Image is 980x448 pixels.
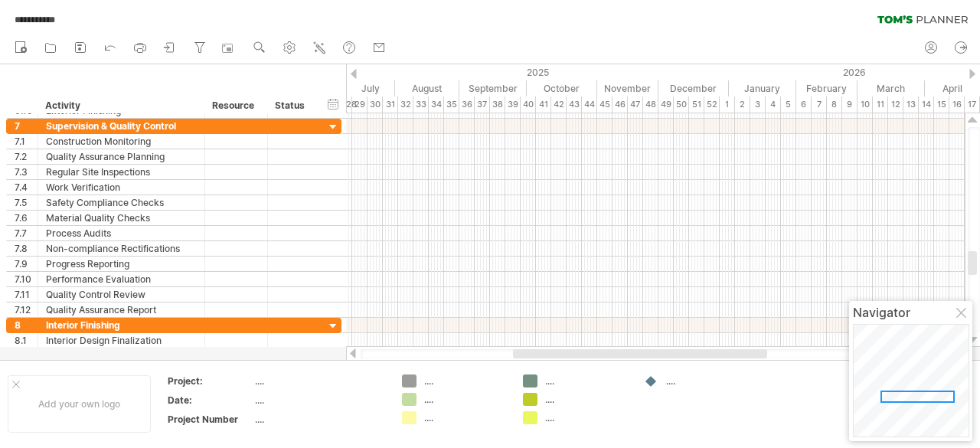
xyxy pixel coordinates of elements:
div: .... [424,393,508,406]
div: 52 [704,96,720,113]
div: Navigator [853,305,969,320]
div: Material Quality Checks [46,211,197,225]
div: July 2025 [325,80,395,96]
div: 7 [812,96,827,113]
div: 7.2 [15,149,38,164]
div: December 2025 [658,80,729,96]
div: 1 [720,96,735,113]
div: Project Number [168,413,252,426]
div: September 2025 [459,80,527,96]
div: 12 [888,96,903,113]
div: 41 [536,96,551,113]
div: .... [424,411,508,424]
div: Quality Assurance Report [46,302,197,317]
div: Regular Site Inspections [46,165,197,179]
div: 36 [459,96,475,113]
div: February 2026 [796,80,857,96]
div: 39 [505,96,521,113]
div: 8 [827,96,842,113]
div: 7.10 [15,272,38,286]
div: Work Verification [46,180,197,195]
div: Interior Design Finalization [46,333,197,348]
div: 9 [842,96,857,113]
div: 35 [444,96,459,113]
div: 8.1 [15,333,38,348]
div: 31 [383,96,398,113]
div: Process Audits [46,226,197,240]
div: 48 [643,96,658,113]
div: Construction Monitoring [46,134,197,149]
div: 7.6 [15,211,38,225]
div: 38 [490,96,505,113]
div: 30 [367,96,383,113]
div: Resource [212,98,259,113]
div: .... [545,374,629,388]
div: January 2026 [729,80,796,96]
div: Quality Assurance Planning [46,149,197,164]
div: November 2025 [597,80,658,96]
div: 29 [352,96,367,113]
div: March 2026 [857,80,925,96]
div: 7 [15,119,38,133]
div: 34 [429,96,444,113]
div: .... [666,374,750,388]
div: 7.3 [15,165,38,179]
div: 7.8 [15,241,38,256]
div: 8 [15,318,38,332]
div: 15 [934,96,949,113]
div: Activity [45,98,196,113]
div: October 2025 [527,80,597,96]
div: Quality Control Review [46,287,197,302]
div: .... [545,393,629,406]
div: 42 [551,96,567,113]
div: August 2025 [395,80,459,96]
div: 44 [582,96,597,113]
div: 37 [475,96,490,113]
div: 7.11 [15,287,38,302]
div: 7.12 [15,302,38,317]
div: 7.9 [15,257,38,271]
div: Project: [168,374,252,388]
div: 49 [658,96,674,113]
div: Supervision & Quality Control [46,119,197,133]
div: 14 [919,96,934,113]
div: 7.4 [15,180,38,195]
div: 51 [689,96,704,113]
div: 17 [965,96,980,113]
div: Progress Reporting [46,257,197,271]
div: 46 [612,96,628,113]
div: 4 [766,96,781,113]
div: 2 [735,96,750,113]
div: .... [545,411,629,424]
div: 7.1 [15,134,38,149]
div: 40 [521,96,536,113]
div: 33 [413,96,429,113]
div: .... [255,413,384,426]
div: Add your own logo [8,375,151,433]
div: 32 [398,96,413,113]
div: 16 [949,96,965,113]
div: 5 [781,96,796,113]
div: Status [275,98,309,113]
div: 50 [674,96,689,113]
div: Safety Compliance Checks [46,195,197,210]
div: 3 [750,96,766,113]
div: Date: [168,394,252,407]
div: Non-compliance Rectifications [46,241,197,256]
div: 7.5 [15,195,38,210]
div: .... [255,374,384,388]
div: Interior Finishing [46,318,197,332]
div: 10 [857,96,873,113]
div: 7.7 [15,226,38,240]
div: Performance Evaluation [46,272,197,286]
div: 45 [597,96,612,113]
div: .... [255,394,384,407]
div: 13 [903,96,919,113]
div: .... [424,374,508,388]
div: 6 [796,96,812,113]
div: 11 [873,96,888,113]
div: 47 [628,96,643,113]
div: 43 [567,96,582,113]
